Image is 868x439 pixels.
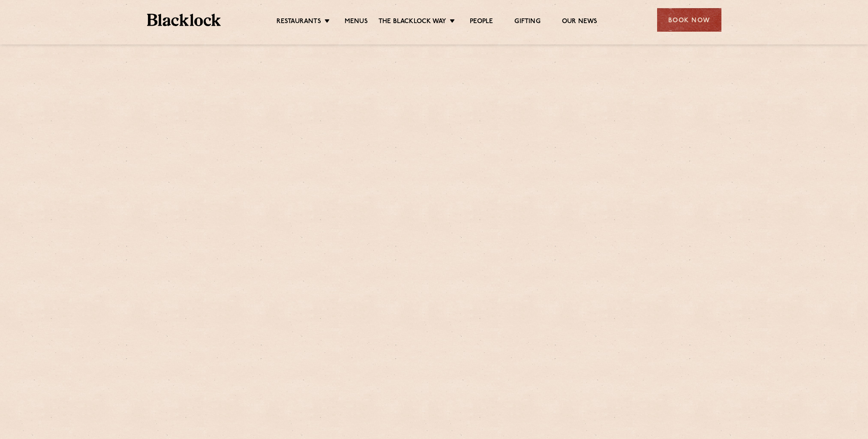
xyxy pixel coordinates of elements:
[276,18,321,27] a: Restaurants
[147,14,221,26] img: BL_Textured_Logo-footer-cropped.svg
[470,18,493,27] a: People
[378,18,446,27] a: The Blacklock Way
[514,18,540,27] a: Gifting
[657,8,721,32] div: Book Now
[345,18,368,27] a: Menus
[562,18,598,27] a: Our News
